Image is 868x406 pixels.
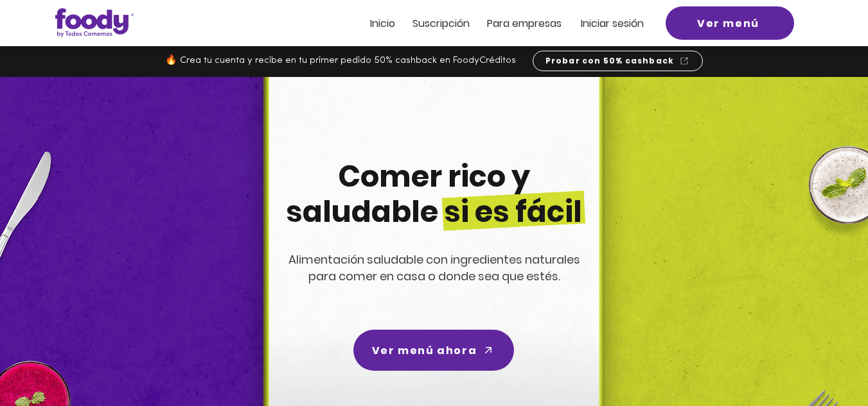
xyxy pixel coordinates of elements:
a: Ver menú ahora [353,330,514,371]
a: Para empresas [487,18,562,29]
a: Inicio [370,18,395,29]
span: Suscripción [412,16,470,31]
span: Alimentación saludable con ingredientes naturales para comer en casa o donde sea que estés. [288,251,580,284]
span: 🔥 Crea tu cuenta y recibe en tu primer pedido 50% cashback en FoodyCréditos [165,56,516,65]
span: Pa [487,16,499,31]
span: Ver menú ahora [372,343,477,359]
span: Inicio [370,16,395,31]
span: Comer rico y saludable si es fácil [286,156,582,232]
a: Iniciar sesión [581,18,644,29]
span: Probar con 50% cashback [545,55,675,67]
span: Ver menú [697,15,759,31]
span: ra empresas [499,16,562,31]
span: Iniciar sesión [581,16,644,31]
iframe: Messagebird Livechat Widget [793,332,855,393]
a: Probar con 50% cashback [533,51,703,71]
a: Suscripción [412,18,470,29]
img: Logo_Foody V2.0.0 (3).png [55,8,134,37]
a: Ver menú [666,6,794,40]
